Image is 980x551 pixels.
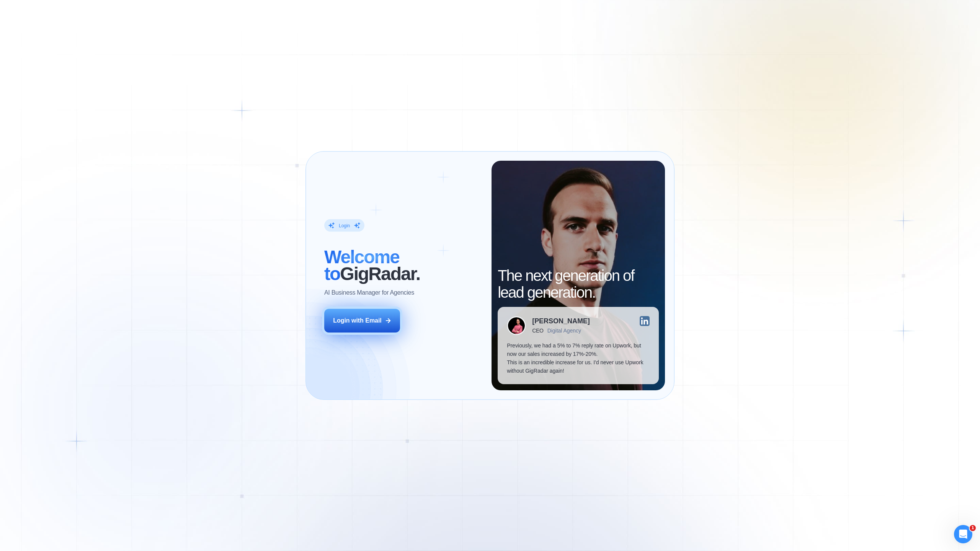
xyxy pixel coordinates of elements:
[339,222,350,228] div: Login
[547,328,581,334] div: Digital Agency
[532,318,590,324] div: [PERSON_NAME]
[324,288,414,297] p: AI Business Manager for Agencies
[970,525,976,531] span: 1
[498,267,658,301] h2: The next generation of lead generation.
[507,341,649,375] p: Previously, we had a 5% to 7% reply rate on Upwork, but now our sales increased by 17%-20%. This ...
[333,316,382,325] div: Login with Email
[954,525,972,543] iframe: Intercom live chat
[324,248,482,282] h2: ‍ GigRadar.
[324,309,400,333] button: Login with Email
[532,328,543,334] div: CEO
[324,246,399,284] span: Welcome to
